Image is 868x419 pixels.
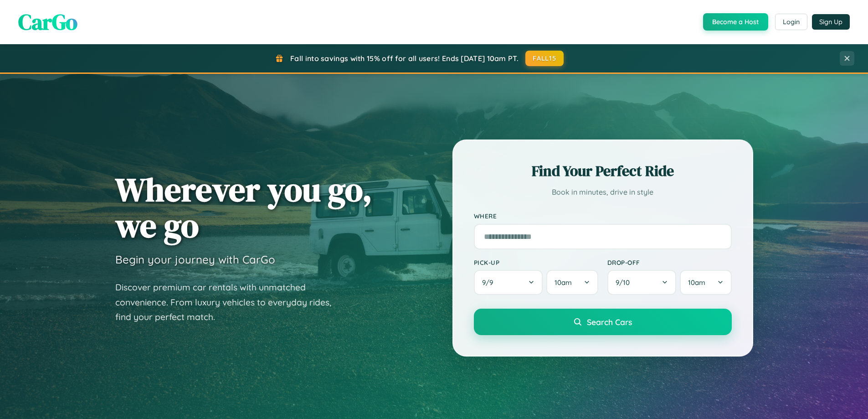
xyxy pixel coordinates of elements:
[525,51,564,66] button: FALL15
[18,7,77,37] span: CarGo
[482,278,498,287] span: 9 / 9
[616,278,634,287] span: 9 / 10
[474,186,732,199] p: Book in minutes, drive in style
[703,13,768,31] button: Become a Host
[290,54,519,63] span: Fall into savings with 15% off for all users! Ends [DATE] 10am PT.
[587,317,632,327] span: Search Cars
[115,171,372,243] h1: Wherever you go, we go
[680,270,731,295] button: 10am
[474,259,598,266] label: Pick-up
[607,259,732,266] label: Drop-off
[474,212,732,220] label: Where
[555,278,572,287] span: 10am
[474,309,732,335] button: Search Cars
[775,14,807,30] button: Login
[546,270,598,295] button: 10am
[474,270,543,295] button: 9/9
[607,270,677,295] button: 9/10
[812,14,850,30] button: Sign Up
[115,253,275,266] h3: Begin your journey with CarGo
[115,280,343,325] p: Discover premium car rentals with unmatched convenience. From luxury vehicles to everyday rides, ...
[474,161,732,181] h2: Find Your Perfect Ride
[688,278,705,287] span: 10am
